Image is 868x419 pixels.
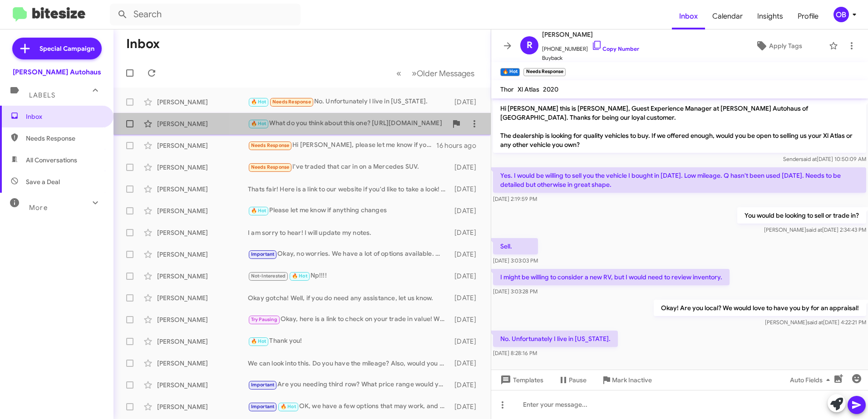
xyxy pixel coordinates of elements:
[737,207,866,224] p: You would be looking to sell or trade in?
[157,402,248,411] div: [PERSON_NAME]
[29,204,48,212] span: More
[248,293,450,302] div: Okay gotcha! Well, if you do need any assistance, let us know.
[807,319,823,326] span: said at
[594,372,659,388] button: Mark Inactive
[157,119,248,128] div: [PERSON_NAME]
[251,142,290,148] span: Needs Response
[157,141,248,150] div: [PERSON_NAME]
[806,226,822,233] span: said at
[672,3,705,29] a: Inbox
[450,185,483,194] div: [DATE]
[248,205,450,216] div: Please let me know if anything changes
[248,380,450,390] div: Are you needing third row? What price range would you want to be in?
[157,337,248,346] div: [PERSON_NAME]
[248,97,450,107] div: No. Unfortunately I live in [US_STATE].
[248,401,450,412] div: OK, we have a few options that may work, and we can also get an appraisal on your Corvette. I not...
[157,272,248,281] div: [PERSON_NAME]
[493,269,730,285] p: I might be willing to consider a new RV, but I would need to review inventory.
[248,336,450,346] div: Thank you!
[769,38,802,54] span: Apply Tags
[157,228,248,237] div: [PERSON_NAME]
[592,45,639,52] a: Copy Number
[281,404,296,409] span: 🔥 Hot
[251,317,277,322] span: Try Pausing
[248,249,450,259] div: Okay, no worries. We have a lot of options available. We can reconnect later on!
[612,372,652,388] span: Mark Inactive
[157,359,248,368] div: [PERSON_NAME]
[251,382,275,388] span: Important
[500,85,514,93] span: Thor
[801,156,817,162] span: said at
[157,185,248,194] div: [PERSON_NAME]
[764,226,866,233] span: [PERSON_NAME] [DATE] 2:34:43 PM
[493,331,618,347] p: No. Unfortunately I live in [US_STATE].
[126,37,160,51] h1: Inbox
[826,7,858,22] button: OB
[248,118,447,129] div: What do you think about this one? [URL][DOMAIN_NAME]
[450,250,483,259] div: [DATE]
[450,402,483,411] div: [DATE]
[248,140,436,151] div: Hi [PERSON_NAME], please let me know if you find car with the following features. 2024 to 25, gle...
[790,3,826,29] span: Profile
[493,238,538,254] p: Sell.
[551,372,594,388] button: Pause
[833,7,849,22] div: OB
[491,372,551,388] button: Templates
[523,68,565,76] small: Needs Response
[450,272,483,281] div: [DATE]
[542,40,639,54] span: [PHONE_NUMBER]
[248,271,450,281] div: Np!!!!
[251,121,266,127] span: 🔥 Hot
[26,134,103,143] span: Needs Response
[248,162,450,172] div: I've traded that car in on a Mercedes SUV.
[450,359,483,368] div: [DATE]
[498,372,543,388] span: Templates
[251,338,266,344] span: 🔥 Hot
[790,372,833,388] span: Auto Fields
[493,195,537,202] span: [DATE] 2:19:59 PM
[292,273,307,279] span: 🔥 Hot
[248,228,450,237] div: I am sorry to hear! I will update my notes.
[26,112,103,121] span: Inbox
[783,156,866,162] span: Sender [DATE] 10:50:09 AM
[450,97,483,107] div: [DATE]
[13,68,101,77] div: [PERSON_NAME] Autohaus
[157,380,248,390] div: [PERSON_NAME]
[450,163,483,172] div: [DATE]
[251,208,266,214] span: 🔥 Hot
[157,293,248,302] div: [PERSON_NAME]
[248,359,450,368] div: We can look into this. Do you have the mileage? Also, would you be looking to sell or trade in?
[251,273,286,279] span: Not-Interested
[157,206,248,215] div: [PERSON_NAME]
[493,350,537,356] span: [DATE] 8:28:16 PM
[783,372,841,388] button: Auto Fields
[251,164,290,170] span: Needs Response
[493,257,538,264] span: [DATE] 3:03:03 PM
[450,315,483,324] div: [DATE]
[39,44,94,53] span: Special Campaign
[493,288,538,295] span: [DATE] 3:03:28 PM
[396,68,401,79] span: «
[542,54,639,63] span: Buyback
[157,315,248,324] div: [PERSON_NAME]
[493,100,866,153] p: Hi [PERSON_NAME] this is [PERSON_NAME], Guest Experience Manager at [PERSON_NAME] Autohaus of [GE...
[248,314,450,325] div: Okay, here is a link to check on your trade in value! We are typically pretty close to what they ...
[450,228,483,237] div: [DATE]
[450,380,483,390] div: [DATE]
[412,68,417,79] span: »
[542,29,639,40] span: [PERSON_NAME]
[391,64,480,83] nav: Page navigation example
[110,4,301,25] input: Search
[436,141,483,150] div: 16 hours ago
[765,319,866,326] span: [PERSON_NAME] [DATE] 4:22:21 PM
[450,293,483,302] div: [DATE]
[705,3,750,29] a: Calendar
[493,167,866,193] p: Yes. I would be willing to sell you the vehicle I bought in [DATE]. Low mileage. Q hasn't been us...
[406,64,480,83] button: Next
[527,38,533,53] span: R
[569,372,587,388] span: Pause
[251,99,266,105] span: 🔥 Hot
[248,185,450,194] div: Thats fair! Here is a link to our website if you'd like to take a look! [URL][DOMAIN_NAME]
[251,251,275,257] span: Important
